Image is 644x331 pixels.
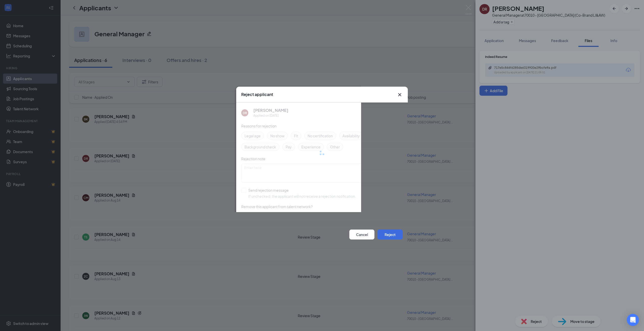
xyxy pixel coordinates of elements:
button: Cancel [349,229,374,240]
svg: Cross [397,92,403,98]
h3: Reject applicant [241,92,273,97]
div: Open Intercom Messenger [627,314,639,326]
button: Reject [378,229,403,240]
button: Close [397,92,403,98]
